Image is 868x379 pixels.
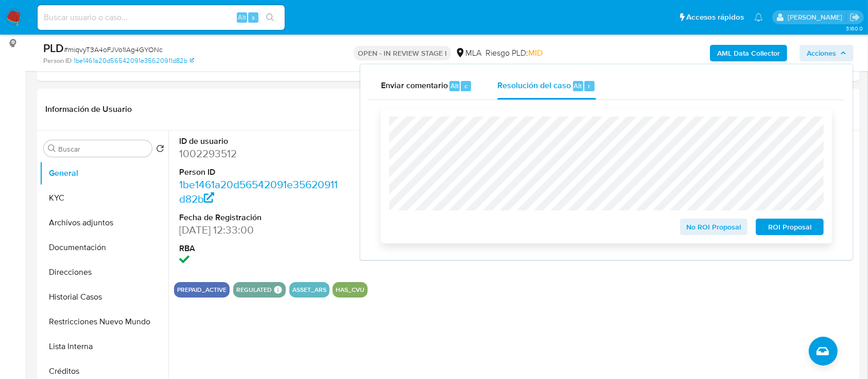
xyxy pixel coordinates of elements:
button: Direcciones [40,260,168,285]
p: marielabelen.cragno@mercadolibre.com [788,12,846,22]
span: 3.160.0 [846,24,863,32]
dd: [DATE] 12:33:00 [179,223,340,237]
span: Accesos rápidos [686,12,744,23]
span: r [588,81,591,91]
span: # miqvyT3A4oFJVo1lAg4GYONc [64,44,163,55]
a: Salir [849,12,860,23]
p: OPEN - IN REVIEW STAGE I [354,46,451,60]
b: PLD [43,40,64,56]
span: Alt [450,81,459,91]
dt: Person ID [179,167,340,178]
span: Alt [238,12,246,22]
button: Acciones [800,45,854,61]
button: KYC [40,186,168,210]
span: c [464,81,467,91]
span: Riesgo PLD: [485,47,543,59]
div: MLA [455,47,481,59]
dt: ID de usuario [179,136,340,147]
a: 1be1461a20d56542091e35620911d82b [74,56,194,65]
span: s [252,12,255,22]
span: MID [528,47,543,59]
button: No ROI Proposal [680,219,748,235]
button: ROI Proposal [756,219,824,235]
button: Restricciones Nuevo Mundo [40,309,168,334]
button: Archivos adjuntos [40,210,168,235]
span: No ROI Proposal [687,220,741,234]
span: ROI Proposal [763,220,817,234]
button: AML Data Collector [710,45,787,61]
span: Resolución del caso [497,79,571,91]
button: Lista Interna [40,334,168,359]
a: 1be1461a20d56542091e35620911d82b [179,177,338,206]
a: Notificaciones [754,13,763,22]
button: Buscar [48,144,56,153]
dt: Fecha de Registración [179,212,340,223]
button: Volver al orden por defecto [156,144,164,156]
span: Acciones [807,45,836,61]
button: Historial Casos [40,285,168,309]
b: AML Data Collector [717,45,780,61]
dd: 1002293512 [179,146,340,161]
span: Enviar comentario [381,79,448,91]
button: search-icon [259,10,281,25]
b: Person ID [43,56,72,65]
h1: Información de Usuario [45,104,132,114]
button: Documentación [40,235,168,260]
input: Buscar [58,144,148,154]
span: Alt [574,81,582,91]
button: General [40,161,168,186]
input: Buscar usuario o caso... [38,11,285,24]
dt: RBA [179,243,340,254]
